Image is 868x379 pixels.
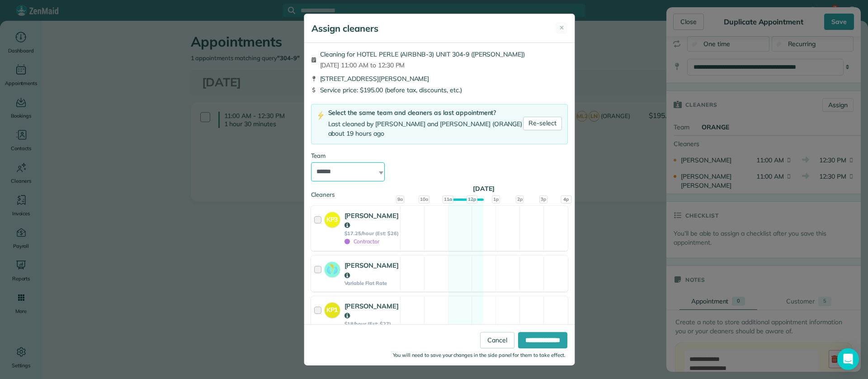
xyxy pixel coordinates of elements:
div: Team [311,152,568,161]
div: Last cleaned by [PERSON_NAME] and [PERSON_NAME] (ORANGE) about 19 hours ago [328,119,523,138]
span: Contractor [344,238,380,245]
img: lightning-bolt-icon-94e5364df696ac2de96d3a42b8a9ff6ba979493684c50e6bbbcda72601fa0d29.png [317,111,325,120]
strong: $17.25/hour (Est: $26) [344,230,399,237]
div: Open Intercom Messenger [837,348,859,370]
strong: [PERSON_NAME] [344,302,399,320]
strong: [PERSON_NAME] [344,211,399,230]
span: [DATE] 11:00 AM to 12:30 PM [320,61,525,70]
a: Re-select [523,117,562,130]
span: ✕ [559,24,564,33]
div: Select the same team and cleaners as last appointment? [328,108,523,118]
strong: KP1 [325,303,340,315]
div: [STREET_ADDRESS][PERSON_NAME] [311,74,568,83]
strong: $18/hour (Est: $27) [344,321,399,327]
h5: Assign cleaners [311,22,378,35]
small: You will need to save your changes in the side panel for them to take effect. [393,352,566,358]
div: Service price: $195.00 (before tax, discounts, etc.) [311,85,568,95]
strong: KP3 [325,212,340,224]
div: Cleaners [311,190,568,193]
strong: [PERSON_NAME] [344,261,399,280]
strong: Variable Flat Rate [344,280,399,286]
a: Cancel [480,332,514,348]
span: Cleaning for HOTEL PERLE (AIRBNB-3) UNIT 304-9 ([PERSON_NAME]) [320,50,525,59]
